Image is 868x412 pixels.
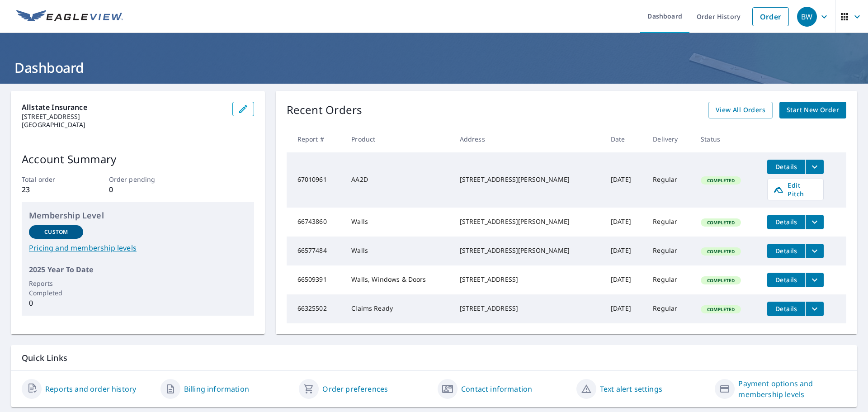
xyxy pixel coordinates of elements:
[344,294,452,323] td: Claims Ready
[604,237,646,265] td: [DATE]
[460,275,596,284] div: [STREET_ADDRESS]
[460,217,596,226] div: [STREET_ADDRESS][PERSON_NAME]
[287,208,344,237] td: 66743860
[646,208,693,237] td: Regular
[805,273,824,287] button: filesDropdownBtn-66509391
[109,184,167,195] p: 0
[702,219,740,226] span: Completed
[646,152,693,208] td: Regular
[604,208,646,237] td: [DATE]
[693,126,760,152] th: Status
[29,298,83,308] p: 0
[773,246,800,255] span: Details
[22,184,80,195] p: 23
[604,152,646,208] td: [DATE]
[287,152,344,208] td: 67010961
[646,237,693,265] td: Regular
[787,104,839,116] span: Start New Order
[453,126,604,152] th: Address
[11,58,857,77] h1: Dashboard
[460,304,596,313] div: [STREET_ADDRESS]
[805,302,824,316] button: filesDropdownBtn-66325502
[344,237,452,265] td: Walls
[29,264,247,275] p: 2025 Year To Date
[767,302,805,316] button: detailsBtn-66325502
[767,160,805,174] button: detailsBtn-67010961
[460,175,596,184] div: [STREET_ADDRESS][PERSON_NAME]
[702,277,740,284] span: Completed
[45,384,136,394] a: Reports and order history
[797,7,817,27] div: BW
[646,126,693,152] th: Delivery
[29,279,83,298] p: Reports Completed
[805,160,824,174] button: filesDropdownBtn-67010961
[22,102,225,113] p: Allstate Insurance
[702,306,740,313] span: Completed
[702,248,740,255] span: Completed
[773,181,818,198] span: Edit Pitch
[29,242,247,253] a: Pricing and membership levels
[767,215,805,229] button: detailsBtn-66743860
[322,384,388,394] a: Order preferences
[109,175,167,184] p: Order pending
[767,179,824,200] a: Edit Pitch
[779,102,846,118] a: Start New Order
[287,237,344,265] td: 66577484
[702,177,740,184] span: Completed
[767,273,805,287] button: detailsBtn-66509391
[344,126,452,152] th: Product
[22,121,225,129] p: [GEOGRAPHIC_DATA]
[184,384,249,394] a: Billing information
[708,102,773,118] a: View All Orders
[767,244,805,258] button: detailsBtn-66577484
[287,265,344,294] td: 66509391
[752,7,789,26] a: Order
[22,151,254,167] p: Account Summary
[344,208,452,237] td: Walls
[287,102,363,118] p: Recent Orders
[805,244,824,258] button: filesDropdownBtn-66577484
[461,384,532,394] a: Contact information
[738,378,846,400] a: Payment options and membership levels
[604,265,646,294] td: [DATE]
[16,10,123,24] img: EV Logo
[22,113,225,121] p: [STREET_ADDRESS]
[773,304,800,313] span: Details
[773,275,800,284] span: Details
[22,352,846,364] p: Quick Links
[805,215,824,229] button: filesDropdownBtn-66743860
[44,228,68,236] p: Custom
[604,294,646,323] td: [DATE]
[646,265,693,294] td: Regular
[600,384,662,394] a: Text alert settings
[460,246,596,255] div: [STREET_ADDRESS][PERSON_NAME]
[773,162,800,171] span: Details
[773,218,800,226] span: Details
[716,104,765,116] span: View All Orders
[22,175,80,184] p: Total order
[287,126,344,152] th: Report #
[344,152,452,208] td: AA2D
[604,126,646,152] th: Date
[344,265,452,294] td: Walls, Windows & Doors
[646,294,693,323] td: Regular
[287,294,344,323] td: 66325502
[29,209,247,222] p: Membership Level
